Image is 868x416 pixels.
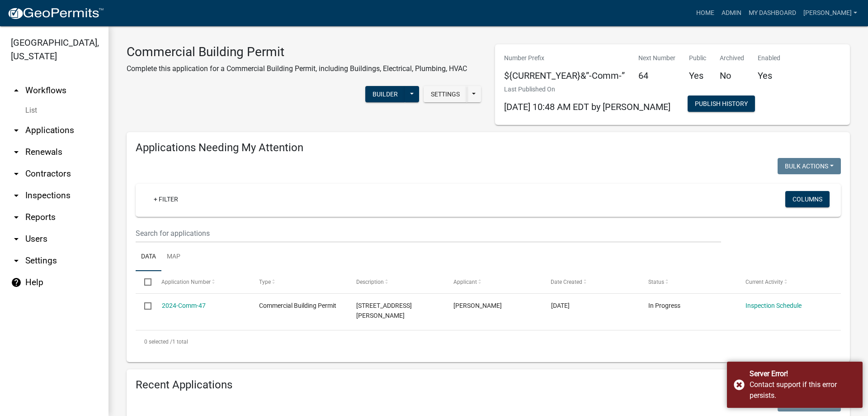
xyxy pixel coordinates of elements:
a: My Dashboard [745,5,800,22]
a: + Filter [146,191,185,207]
h5: ${CURRENT_YEAR}&”-Comm-” [504,70,625,81]
div: Server Error! [750,368,856,379]
h5: No [720,70,744,81]
a: [PERSON_NAME] [800,5,861,22]
div: Contact support if this error persists. [750,379,856,401]
h5: 64 [638,70,675,81]
h4: Applications Needing My Attention [136,141,841,154]
wm-modal-confirm: Workflow Publish History [688,101,755,108]
i: arrow_drop_down [11,255,22,266]
h5: Yes [689,70,706,81]
h3: Commercial Building Permit [127,44,467,60]
datatable-header-cell: Select [136,271,153,293]
datatable-header-cell: Current Activity [737,271,834,293]
span: 10/15/2024 [551,302,570,309]
p: Archived [720,53,744,63]
h5: Yes [758,70,780,81]
span: Current Activity [745,279,783,285]
i: arrow_drop_down [11,147,22,158]
span: Application Number [162,279,211,285]
a: Home [693,5,718,22]
p: Public [689,53,706,63]
a: Data [136,243,161,272]
button: Builder [365,86,405,102]
p: Enabled [758,53,780,63]
i: arrow_drop_down [11,212,22,223]
p: Next Number [638,53,675,63]
datatable-header-cell: Application Number [153,271,250,293]
span: Date Created [551,279,583,285]
i: arrow_drop_down [11,125,22,136]
i: arrow_drop_down [11,190,22,201]
datatable-header-cell: Description [348,271,445,293]
input: Search for applications [136,224,721,243]
button: Bulk Actions [778,158,841,174]
i: arrow_drop_down [11,168,22,179]
i: help [11,277,22,288]
i: arrow_drop_down [11,234,22,244]
div: 1 total [136,330,841,353]
button: Columns [785,191,830,207]
span: [DATE] 10:48 AM EDT by [PERSON_NAME] [504,101,670,112]
span: Commercial Building Permit [259,302,336,309]
button: Publish History [688,96,755,112]
span: Type [259,279,271,285]
datatable-header-cell: Type [250,271,348,293]
span: 145 N DUGGER AVE [356,302,412,320]
span: In Progress [648,302,680,309]
span: 0 selected / [144,339,172,345]
h4: Recent Applications [136,378,841,392]
a: Admin [718,5,745,22]
p: Complete this application for a Commercial Building Permit, including Buildings, Electrical, Plum... [127,63,467,74]
span: Description [356,279,384,285]
i: arrow_drop_up [11,85,22,96]
p: Number Prefix [504,53,625,63]
a: Inspection Schedule [745,302,802,309]
button: Settings [424,86,467,102]
a: Map [161,243,186,272]
a: 2024-Comm-47 [162,302,206,309]
datatable-header-cell: Status [640,271,737,293]
span: Applicant [453,279,477,285]
datatable-header-cell: Applicant [445,271,542,293]
span: Status [648,279,664,285]
p: Last Published On [504,85,670,94]
span: William Anderson [453,302,502,309]
datatable-header-cell: Date Created [542,271,639,293]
